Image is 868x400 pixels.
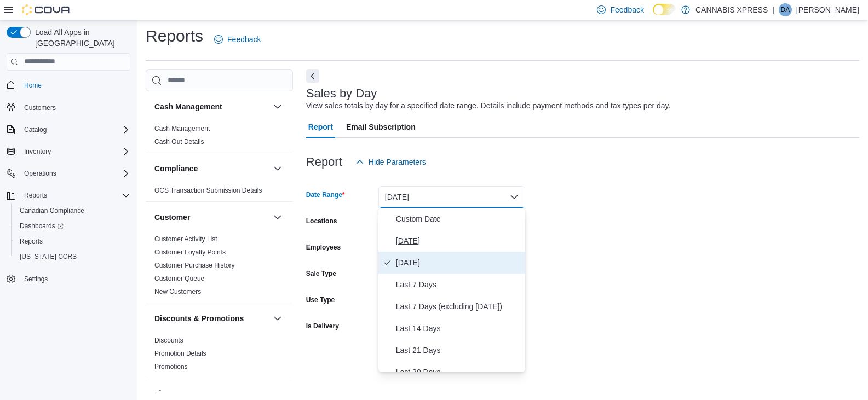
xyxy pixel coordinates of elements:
span: Inventory [20,145,130,158]
span: Last 7 Days [396,278,521,291]
a: Canadian Compliance [15,204,89,217]
button: Inventory [2,144,135,159]
span: Load All Apps in [GEOGRAPHIC_DATA] [31,27,130,49]
a: Promotions [154,363,188,370]
span: Customer Activity List [154,235,217,244]
span: Cash Out Details [154,137,204,146]
div: Daysha Amos [779,3,792,16]
a: [US_STATE] CCRS [15,250,81,263]
a: Customers [20,101,60,114]
p: | [772,3,774,16]
button: Operations [20,167,61,180]
span: Promotion Details [154,349,206,358]
button: Operations [2,166,135,181]
a: Reports [15,235,47,248]
span: Inventory [24,147,51,156]
button: Catalog [20,123,51,136]
button: Reports [11,234,135,249]
label: Employees [306,243,341,252]
h3: Discounts & Promotions [154,313,244,324]
span: Canadian Compliance [20,206,84,215]
span: Feedback [227,34,261,45]
span: Last 21 Days [396,344,521,357]
a: Promotion Details [154,350,206,357]
span: Email Subscription [346,116,416,138]
h3: Report [306,155,342,169]
span: Operations [24,169,56,178]
button: Catalog [2,122,135,137]
span: Reports [20,189,130,202]
img: Cova [22,4,71,15]
button: Cash Management [271,100,284,113]
div: View sales totals by day for a specified date range. Details include payment methods and tax type... [306,100,671,112]
label: Is Delivery [306,322,339,331]
div: Cash Management [146,122,293,153]
a: Cash Out Details [154,138,204,146]
div: Discounts & Promotions [146,334,293,378]
a: Settings [20,273,52,286]
a: Dashboards [11,218,135,234]
span: Settings [20,272,130,286]
a: Customer Activity List [154,235,217,243]
button: [DATE] [378,186,525,208]
button: Next [306,69,319,83]
button: Cash Management [154,101,269,112]
label: Sale Type [306,269,336,278]
button: Reports [2,188,135,203]
span: Customer Purchase History [154,261,235,270]
span: Customers [20,101,130,114]
input: Dark Mode [653,4,676,15]
span: Dashboards [20,222,64,230]
div: Customer [146,233,293,303]
button: Customer [271,211,284,224]
div: Select listbox [378,208,525,372]
a: Customer Queue [154,275,204,282]
span: Washington CCRS [15,250,130,263]
span: Last 14 Days [396,322,521,335]
span: Customer Queue [154,274,204,283]
button: Canadian Compliance [11,203,135,218]
a: Dashboards [15,219,68,233]
span: Catalog [20,123,130,136]
a: Cash Management [154,125,210,132]
span: Dark Mode [653,15,653,16]
span: Dashboards [15,219,130,233]
a: Feedback [210,28,265,50]
button: Finance [271,387,284,400]
button: Discounts & Promotions [154,313,269,324]
a: OCS Transaction Submission Details [154,187,262,194]
label: Locations [306,217,337,225]
div: Compliance [146,184,293,201]
a: New Customers [154,288,201,295]
span: Canadian Compliance [15,204,130,217]
button: Customers [2,100,135,115]
button: Reports [20,189,51,202]
span: Customer Loyalty Points [154,248,226,257]
span: Home [20,78,130,92]
button: Compliance [154,163,269,174]
button: Compliance [271,162,284,175]
span: DA [781,3,790,16]
span: Reports [24,191,47,200]
label: Date Range [306,190,345,199]
span: Custom Date [396,212,521,225]
h3: Customer [154,212,190,223]
span: Discounts [154,336,183,345]
span: Customers [24,103,56,112]
p: [PERSON_NAME] [796,3,859,16]
button: Discounts & Promotions [271,312,284,325]
span: Last 7 Days (excluding [DATE]) [396,300,521,313]
span: Settings [24,275,48,283]
button: Inventory [20,145,55,158]
a: Customer Loyalty Points [154,248,226,256]
button: Settings [2,271,135,287]
label: Use Type [306,295,335,304]
span: Promotions [154,362,188,371]
span: [DATE] [396,256,521,269]
h1: Reports [146,25,203,47]
h3: Compliance [154,163,198,174]
button: Hide Parameters [351,151,430,173]
button: [US_STATE] CCRS [11,249,135,264]
p: CANNABIS XPRESS [695,3,768,16]
a: Customer Purchase History [154,262,235,269]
